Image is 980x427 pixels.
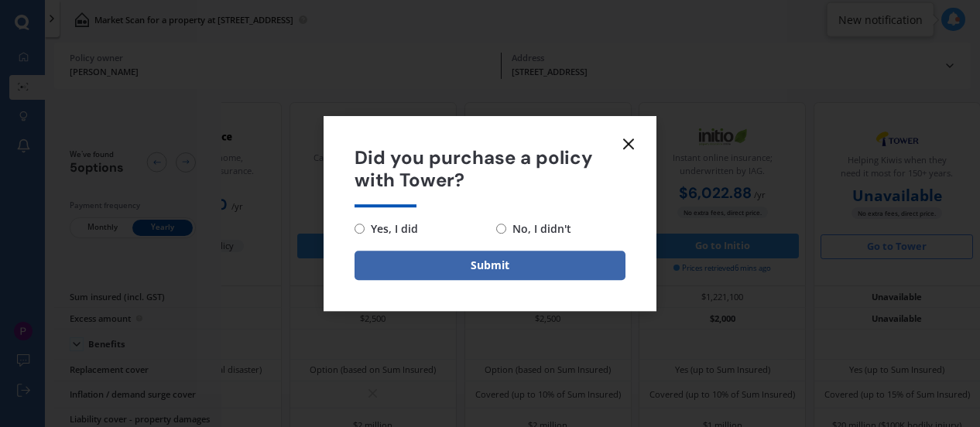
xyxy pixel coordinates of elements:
input: No, I didn't [496,224,506,234]
input: Yes, I did [355,224,365,234]
button: Submit [355,251,625,280]
span: Yes, I did [365,220,418,238]
span: Did you purchase a policy with Tower? [355,147,625,192]
span: No, I didn't [506,220,571,238]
